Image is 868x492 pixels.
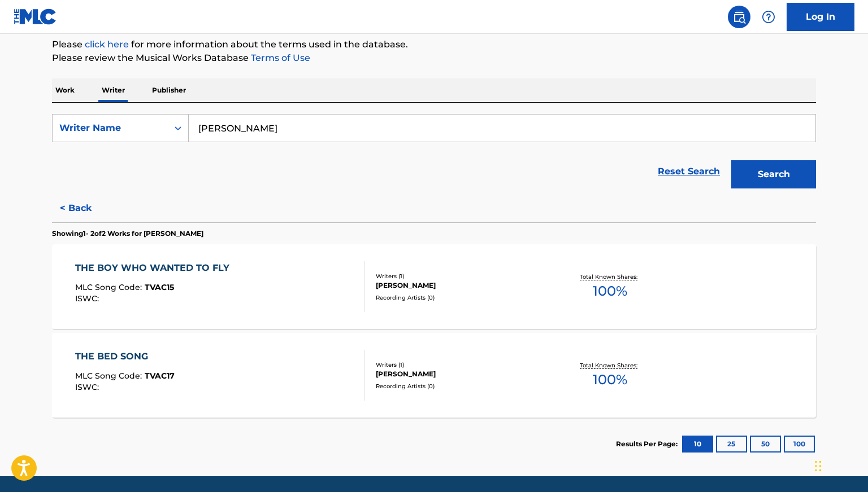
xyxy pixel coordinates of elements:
div: Writer Name [59,121,161,135]
button: 100 [784,436,815,453]
div: THE BOY WHO WANTED TO FLY [75,261,235,275]
div: Recording Artists ( 0 ) [376,293,546,302]
button: 10 [682,436,713,453]
a: Reset Search [652,159,726,184]
div: [PERSON_NAME] [376,369,546,379]
img: MLC Logo [14,8,57,25]
span: 100 % [593,370,627,390]
p: Total Known Shares: [580,273,640,281]
p: Please review the Musical Works Database [52,51,816,65]
span: MLC Song Code : [75,282,145,292]
button: 50 [750,436,781,453]
div: Help [757,6,780,28]
p: Please for more information about the terms used in the database. [52,38,816,51]
p: Work [52,78,78,102]
span: TVAC15 [145,282,174,292]
a: Terms of Use [249,52,310,63]
a: THE BED SONGMLC Song Code:TVAC17ISWC:Writers (1)[PERSON_NAME]Recording Artists (0)Total Known Sha... [52,333,816,418]
button: 25 [716,436,747,453]
div: Drag [815,449,822,483]
a: Public Search [728,6,750,28]
a: THE BOY WHO WANTED TO FLYMLC Song Code:TVAC15ISWC:Writers (1)[PERSON_NAME]Recording Artists (0)To... [52,244,816,329]
p: Writer [98,78,128,102]
a: click here [85,39,129,50]
form: Search Form [52,114,816,194]
span: 100 % [593,281,627,301]
div: THE BED SONG [75,350,175,363]
div: [PERSON_NAME] [376,280,546,291]
button: < Back [52,194,120,222]
button: Search [731,160,816,188]
span: ISWC : [75,382,102,392]
iframe: Chat Widget [811,438,868,492]
p: Publisher [149,78,189,102]
span: MLC Song Code : [75,371,145,381]
p: Showing 1 - 2 of 2 Works for [PERSON_NAME] [52,229,203,239]
img: help [762,10,775,24]
div: Writers ( 1 ) [376,361,546,369]
img: search [732,10,746,24]
a: Log In [787,3,854,31]
p: Total Known Shares: [580,361,640,370]
div: Writers ( 1 ) [376,272,546,280]
span: ISWC : [75,293,102,304]
span: TVAC17 [145,371,175,381]
div: Recording Artists ( 0 ) [376,382,546,390]
p: Results Per Page: [616,439,680,449]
